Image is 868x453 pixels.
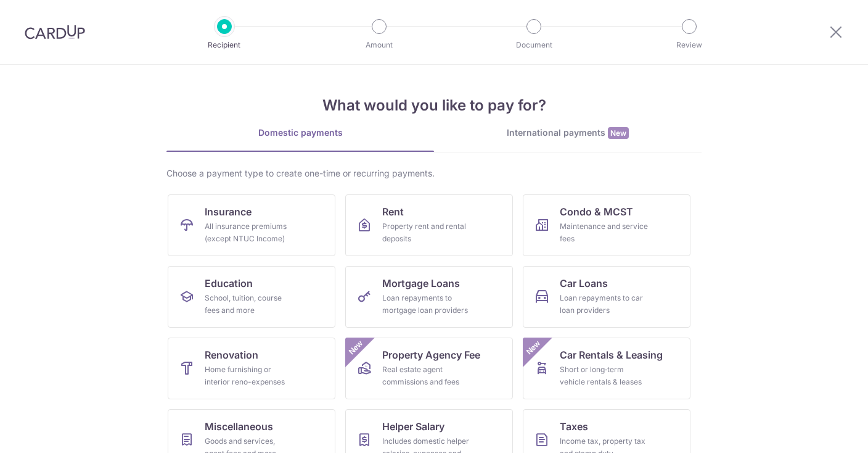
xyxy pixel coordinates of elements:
span: Helper Salary [382,419,444,434]
div: All insurance premiums (except NTUC Income) [205,220,293,245]
a: Property Agency FeeReal estate agent commissions and feesNew [345,338,513,399]
div: Short or long‑term vehicle rentals & leases [560,364,649,388]
span: Taxes [560,419,588,434]
span: Insurance [205,204,252,219]
span: Renovation [205,347,258,362]
span: Car Loans [560,276,608,291]
span: Education [205,276,253,291]
div: Domestic payments [166,127,434,139]
div: Real estate agent commissions and fees [382,364,471,388]
img: CardUp [25,25,85,39]
div: Choose a payment type to create one-time or recurring payments. [166,167,702,180]
a: Condo & MCSTMaintenance and service fees [523,194,690,256]
a: Car LoansLoan repayments to car loan providers [523,266,690,328]
a: RentProperty rent and rental deposits [345,194,513,256]
span: Car Rentals & Leasing [560,347,663,362]
div: Property rent and rental deposits [382,220,471,245]
div: School, tuition, course fees and more [205,292,293,317]
span: New [523,338,544,358]
span: New [608,127,629,139]
div: Maintenance and service fees [560,220,649,245]
div: Loan repayments to mortgage loan providers [382,292,471,317]
span: Mortgage Loans [382,276,460,291]
span: Condo & MCST [560,204,633,219]
a: EducationSchool, tuition, course fees and more [168,266,335,328]
p: Amount [334,39,425,51]
a: Mortgage LoansLoan repayments to mortgage loan providers [345,266,513,328]
div: International payments [434,127,702,139]
a: Car Rentals & LeasingShort or long‑term vehicle rentals & leasesNew [523,338,690,399]
div: Home furnishing or interior reno-expenses [205,364,293,388]
div: Loan repayments to car loan providers [560,292,649,317]
span: Property Agency Fee [382,347,480,362]
p: Document [488,39,579,51]
span: Miscellaneous [205,419,273,434]
p: Recipient [179,39,270,51]
span: New [346,338,366,358]
a: InsuranceAll insurance premiums (except NTUC Income) [168,194,335,256]
span: Rent [382,204,404,219]
a: RenovationHome furnishing or interior reno-expenses [168,338,335,399]
p: Review [644,39,735,51]
h4: What would you like to pay for? [166,94,702,117]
